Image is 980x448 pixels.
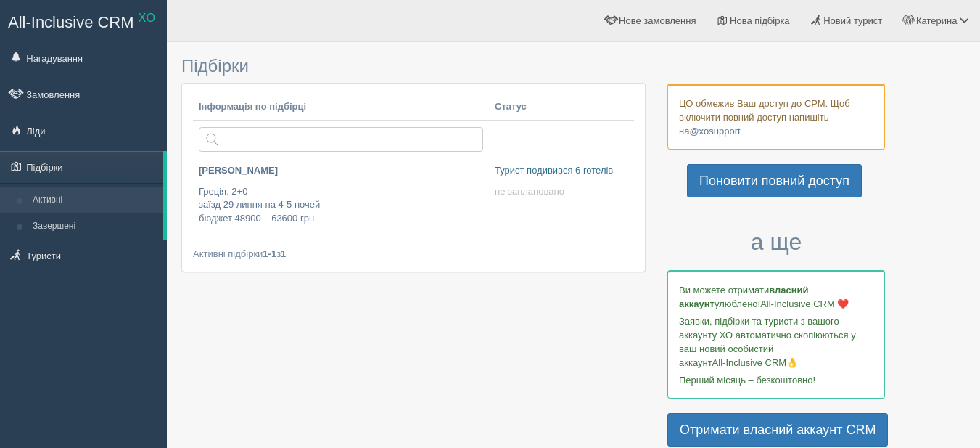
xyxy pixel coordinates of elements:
p: Ви можете отримати улюбленої [679,283,873,311]
a: Активні [26,187,163,213]
span: Новий турист [823,15,882,26]
span: All-Inclusive CRM [8,13,134,31]
p: [PERSON_NAME] [199,164,483,178]
span: All-Inclusive CRM ❤️ [760,298,849,309]
a: Поновити повний доступ [687,164,862,197]
sup: XO [139,12,155,24]
span: Підбірки [181,56,249,76]
p: Греція, 2+0 заїзд 29 липня на 4-5 ночей бюджет 48900 – 63600 грн [199,185,483,226]
div: Активні підбірки з [193,247,634,261]
span: не заплановано [495,186,564,197]
p: Перший місяць – безкоштовно! [679,373,873,387]
a: Отримати власний аккаунт CRM [667,413,888,447]
span: All-Inclusive CRM👌 [712,357,799,368]
b: 1 [281,248,286,259]
div: ЦО обмежив Ваш доступ до СРМ. Щоб включити повний доступ напишіть на [667,84,885,150]
a: не заплановано [495,186,567,197]
b: власний аккаунт [679,285,809,309]
a: All-Inclusive CRM XO [1,1,166,41]
a: [PERSON_NAME] Греція, 2+0заїзд 29 липня на 4-5 ночейбюджет 48900 – 63600 грн [193,158,489,232]
input: Пошук за країною або туристом [199,127,483,152]
th: Статус [489,94,634,121]
span: Нове замовлення [619,15,696,26]
th: Інформація по підбірці [193,94,489,121]
h3: а ще [667,229,885,255]
b: 1-1 [263,248,276,259]
p: Турист подивився 6 готелів [495,164,628,178]
p: Заявки, підбірки та туристи з вашого аккаунту ХО автоматично скопіюються у ваш новий особистий ак... [679,314,873,370]
a: Завершені [26,213,163,240]
a: @xosupport [689,126,740,137]
span: Катерина [916,15,957,26]
span: Нова підбірка [730,15,790,26]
